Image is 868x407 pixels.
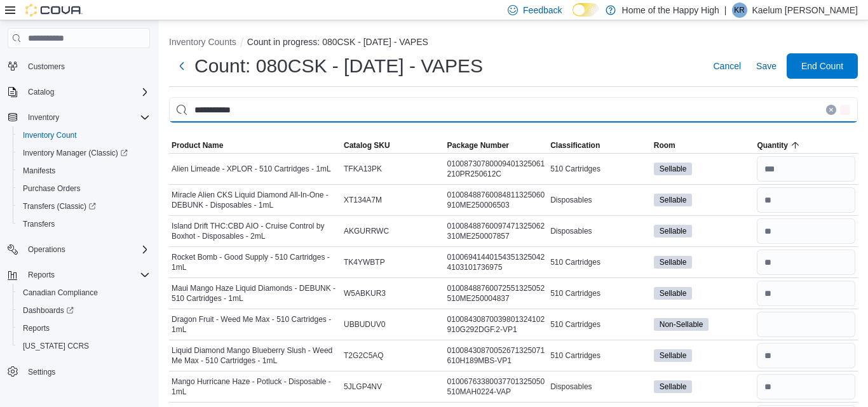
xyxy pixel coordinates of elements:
span: Catalog SKU [344,140,390,150]
button: Reports [3,266,155,284]
span: Catalog [23,84,150,100]
span: Reports [23,323,50,333]
span: Transfers [18,217,150,232]
button: Reports [23,267,60,283]
span: 510 Cartridges [550,257,600,267]
a: Inventory Manager (Classic) [13,144,155,162]
img: Cova [25,4,83,17]
button: Next [169,53,194,79]
a: Dashboards [13,302,155,319]
button: Save [751,53,782,79]
button: Catalog [3,83,155,101]
span: Dashboards [23,305,74,316]
button: Classification [548,138,651,153]
span: Inventory Manager (Classic) [23,148,128,158]
span: Inventory Manager (Classic) [18,145,150,161]
span: Transfers [23,219,55,229]
div: 01008488760084811325060910ME250006503 [445,187,548,213]
p: | [724,3,727,18]
span: Manifests [18,163,150,178]
span: Sellable [660,163,687,175]
span: Transfers (Classic) [23,201,96,211]
span: AKGURRWC [344,226,389,236]
button: Manifests [13,162,155,180]
button: Product Name [169,138,341,153]
button: Cancel [708,53,746,79]
a: Inventory Manager (Classic) [18,145,133,161]
input: This is a search bar. After typing your query, hit enter to filter the results lower in the page. [169,97,858,123]
span: Rocket Bomb - Good Supply - 510 Cartridges - 1mL [172,252,339,272]
button: Reports [13,319,155,337]
span: 510 Cartridges [550,288,600,298]
span: Sellable [660,381,687,392]
div: 01008488760097471325062310ME250007857 [445,218,548,244]
a: Manifests [18,163,60,178]
span: T2G2C5AQ [344,350,384,361]
span: Feedback [523,4,562,17]
span: Disposables [550,382,592,392]
p: Kaelum [PERSON_NAME] [752,3,858,18]
span: Dragon Fruit - Weed Me Max - 510 Cartridges - 1mL [172,314,339,335]
div: 01008430870052671325071610H189MBS-VP1 [445,343,548,368]
div: 01006763380037701325050510MAH0224-VAP [445,374,548,399]
span: Reports [28,270,55,280]
nav: An example of EuiBreadcrumbs [169,36,858,51]
span: Catalog [28,87,54,97]
button: Package Number [445,138,548,153]
span: Inventory Count [18,128,150,143]
span: End Count [801,60,843,72]
span: Island Drift THC:CBD AIO - Cruise Control by Boxhot - Disposables - 2mL [172,221,339,241]
input: Dark Mode [573,3,599,17]
span: Operations [23,242,150,257]
span: Dashboards [18,303,150,318]
button: Inventory [23,110,64,125]
div: 01008730780009401325061210PR250612C [445,156,548,182]
span: Mango Hurricane Haze - Potluck - Disposable - 1mL [172,377,339,397]
span: Room [654,140,675,150]
a: Customers [23,59,70,74]
span: Customers [23,58,150,74]
a: Purchase Orders [18,181,86,196]
a: Transfers [18,217,60,232]
span: Sellable [660,288,687,299]
button: Inventory Counts [169,37,236,47]
span: Sellable [654,194,693,206]
span: Purchase Orders [23,183,81,194]
a: Inventory Count [18,128,82,143]
h1: Count: 080CSK - [DATE] - VAPES [194,53,483,79]
span: [US_STATE] CCRS [23,341,89,351]
span: Inventory [28,112,59,123]
button: Canadian Compliance [13,284,155,302]
a: Settings [23,364,60,380]
span: Operations [28,244,65,255]
span: 5JLGP4NV [344,382,382,392]
span: Sellable [654,380,693,393]
a: Dashboards [18,303,79,318]
span: Transfers (Classic) [18,199,150,214]
button: Transfers [13,215,155,233]
div: 01008488760072551325052510ME250004837 [445,281,548,306]
span: 510 Cartridges [550,350,600,361]
span: Manifests [23,166,55,176]
span: Settings [28,367,55,377]
span: Inventory Count [23,130,77,140]
span: XT134A7M [344,195,382,205]
button: Purchase Orders [13,180,155,197]
button: Count in progress: 080CSK - [DATE] - VAPES [247,37,428,47]
span: Classification [550,140,600,150]
span: Purchase Orders [18,181,150,196]
span: Sellable [654,163,693,175]
span: Sellable [654,349,693,362]
a: [US_STATE] CCRS [18,338,94,354]
button: Clear input [826,105,836,115]
div: Kaelum Rudy [732,3,747,18]
p: Home of the Happy High [622,3,719,18]
span: 510 Cartridges [550,164,600,174]
button: Customers [3,57,155,75]
span: Quantity [757,140,788,150]
a: Transfers (Classic) [18,199,101,214]
a: Reports [18,321,55,336]
span: Washington CCRS [18,338,150,354]
span: Sellable [654,256,693,269]
button: Settings [3,363,155,381]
